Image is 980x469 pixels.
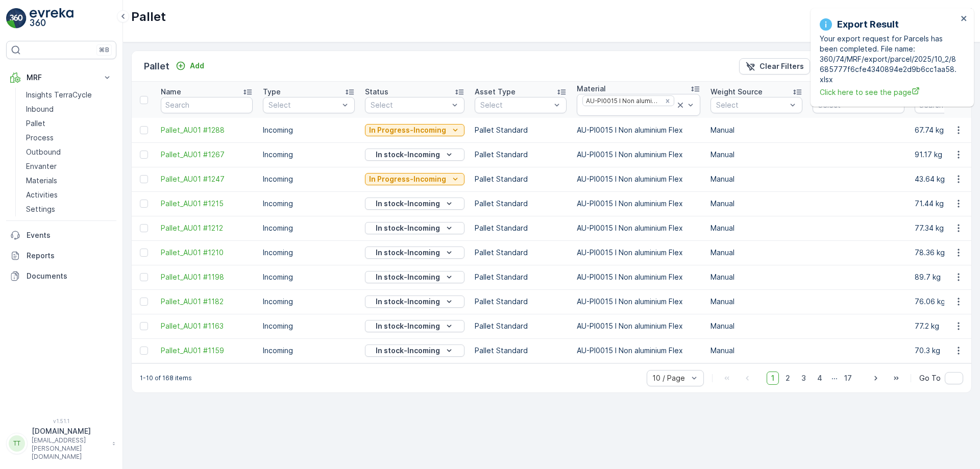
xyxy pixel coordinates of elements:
p: Pallet Standard [475,248,567,258]
p: Activities [26,190,58,200]
p: Manual [710,321,802,331]
div: Toggle Row Selected [140,347,148,355]
p: In Progress-Incoming [369,174,446,184]
p: Pallet Standard [475,199,567,209]
p: In Progress-Incoming [369,125,446,135]
a: Pallet_AU01 #1182 [161,297,253,307]
button: MRF [6,67,116,88]
p: Manual [710,199,802,209]
span: 3 [797,372,811,385]
p: Select [480,100,551,110]
div: Toggle Row Selected [140,273,148,281]
p: AU-PI0015 I Non aluminium Flex [577,125,700,135]
p: AU-PI0015 I Non aluminium Flex [577,199,700,209]
a: Activities [22,188,116,202]
p: Manual [710,150,802,160]
p: Incoming [263,321,355,331]
div: Toggle Row Selected [140,322,148,330]
button: In stock-Incoming [365,246,464,259]
button: close [961,14,968,24]
p: AU-PI0015 I Non aluminium Flex [577,345,700,356]
p: Manual [710,345,802,356]
span: Pallet_AU01 #1210 [161,248,253,258]
a: Pallet_AU01 #1159 [161,345,253,356]
div: Toggle Row Selected [140,126,148,134]
a: Insights TerraCycle [22,88,116,102]
p: Pallet Standard [475,321,567,331]
p: 1-10 of 168 items [140,374,192,382]
p: Incoming [263,248,355,258]
div: Remove AU-PI0015 I Non aluminium Flex [662,97,673,105]
p: Outbound [26,147,61,157]
button: In stock-Incoming [365,320,464,332]
p: Documents [27,271,112,281]
p: Pallet Standard [475,272,567,282]
div: Toggle Row Selected [140,151,148,159]
a: Documents [6,266,116,286]
p: Materials [26,176,57,186]
p: Incoming [263,174,355,184]
p: ... [831,372,838,385]
p: Pallet Standard [475,297,567,307]
span: Go To [919,373,941,383]
p: Select [268,100,339,110]
div: Toggle Row Selected [140,298,148,306]
button: In stock-Incoming [365,198,464,210]
a: Events [6,225,116,245]
p: Pallet Standard [475,125,567,135]
span: 2 [781,372,795,385]
a: Outbound [22,145,116,159]
button: In Progress-Incoming [365,173,464,185]
p: Events [27,230,112,240]
a: Inbound [22,102,116,116]
p: AU-PI0015 I Non aluminium Flex [577,272,700,282]
p: Incoming [263,223,355,233]
p: Incoming [263,199,355,209]
a: Pallet_AU01 #1212 [161,223,253,233]
p: Select [371,100,449,110]
p: Manual [710,297,802,307]
p: Envanter [26,161,57,171]
p: Pallet [26,118,45,129]
p: In stock-Incoming [376,297,440,307]
button: In stock-Incoming [365,271,464,283]
p: Material [577,84,606,94]
a: Pallet [22,116,116,131]
p: Manual [710,272,802,282]
a: Pallet_AU01 #1288 [161,125,253,135]
p: In stock-Incoming [376,345,440,356]
p: AU-PI0015 I Non aluminium Flex [577,321,700,331]
span: Pallet_AU01 #1198 [161,272,253,282]
span: 1 [767,372,779,385]
p: Clear Filters [759,61,804,71]
div: Toggle Row Selected [140,200,148,208]
p: In stock-Incoming [376,199,440,209]
p: Manual [710,248,802,258]
button: In stock-Incoming [365,344,464,357]
img: logo [6,8,27,29]
span: Pallet_AU01 #1267 [161,150,253,160]
a: Pallet_AU01 #1215 [161,199,253,209]
p: Pallet [144,59,169,73]
a: Pallet_AU01 #1163 [161,321,253,331]
div: Toggle Row Selected [140,249,148,257]
a: Click here to see the page [820,87,958,97]
p: AU-PI0015 I Non aluminium Flex [577,174,700,184]
span: Pallet_AU01 #1247 [161,174,253,184]
div: AU-PI0015 I Non aluminium Flex [583,96,661,106]
button: Add [171,60,208,72]
a: Reports [6,245,116,266]
p: Process [26,133,54,143]
p: Manual [710,125,802,135]
p: Pallet Standard [475,345,567,356]
p: Pallet Standard [475,223,567,233]
p: Settings [26,204,55,214]
p: Incoming [263,272,355,282]
p: Manual [710,223,802,233]
p: Name [161,87,181,97]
